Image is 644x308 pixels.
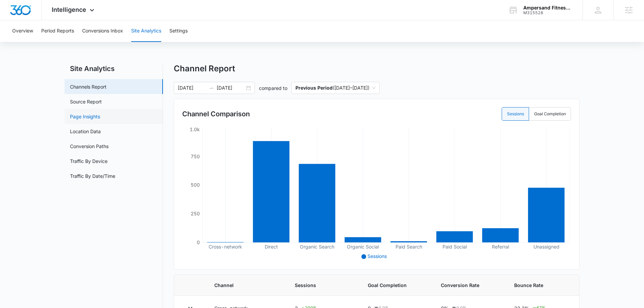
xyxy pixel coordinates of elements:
h2: Site Analytics [65,64,163,74]
input: Start date [178,84,206,92]
a: Traffic By Date/Time [70,172,115,180]
p: Previous Period [295,85,333,91]
button: Overview [12,20,33,42]
span: Channel [214,282,279,289]
tspan: Cross-network [209,244,242,250]
tspan: Direct [265,244,278,250]
button: Period Reports [41,20,74,42]
a: Location Data [70,128,101,135]
tspan: Organic Social [347,244,379,250]
span: Intelligence [52,6,86,13]
span: ( [DATE] – [DATE] ) [295,82,376,94]
span: Conversion Rate [441,282,498,289]
button: Conversions Inbox [82,20,123,42]
tspan: 500 [191,182,200,188]
a: Source Report [70,98,102,105]
tspan: Paid Search [396,244,422,250]
tspan: Unassigned [533,244,559,250]
tspan: Paid Social [443,244,467,250]
tspan: 750 [191,153,200,159]
input: End date [217,84,245,92]
tspan: 0 [197,239,200,245]
a: Traffic By Device [70,158,108,165]
div: account id [523,10,573,15]
span: Goal Completion [368,282,425,289]
tspan: Referral [492,244,509,250]
button: Settings [169,20,188,42]
label: Sessions [502,107,529,121]
div: account name [523,5,573,10]
tspan: 250 [191,211,200,216]
button: Site Analytics [131,20,161,42]
label: Goal Completion [529,107,571,121]
span: to [209,85,214,91]
span: Sessions [367,253,387,259]
span: Sessions [295,282,352,289]
p: compared to [259,85,287,92]
h1: Channel Report [174,64,235,74]
tspan: 1.0k [190,126,200,132]
h3: Channel Comparison [182,109,250,119]
a: Channels Report [70,83,106,90]
span: Bounce Rate [514,282,568,289]
tspan: Organic Search [300,244,334,250]
span: swap-right [209,85,214,91]
a: Conversion Paths [70,143,109,150]
a: Page Insights [70,113,100,120]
